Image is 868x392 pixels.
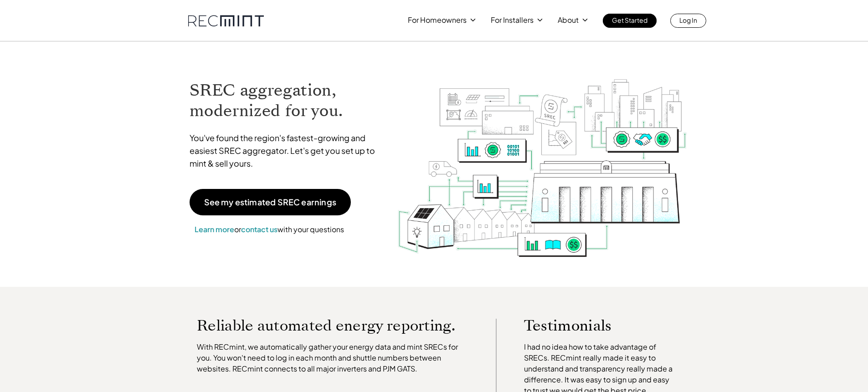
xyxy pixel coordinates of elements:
[670,14,706,28] a: Log In
[679,14,697,26] p: Log In
[241,224,277,234] a: contact us
[204,198,336,206] p: See my estimated SREC earnings
[408,14,467,26] p: For Homeowners
[197,341,468,374] p: With RECmint, we automatically gather your energy data and mint SRECs for you. You won't need to ...
[190,80,384,121] h1: SREC aggregation, modernized for you.
[195,224,234,234] a: Learn more
[190,132,384,170] p: You've found the region's fastest-growing and easiest SREC aggregator. Let's get you set up to mi...
[190,189,351,215] a: See my estimated SREC earnings
[397,55,688,260] img: RECmint value cycle
[612,14,647,26] p: Get Started
[190,224,349,235] p: or with your questions
[197,319,468,332] p: Reliable automated energy reporting.
[603,14,657,28] a: Get Started
[558,14,579,26] p: About
[524,319,660,332] p: Testimonials
[491,14,534,26] p: For Installers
